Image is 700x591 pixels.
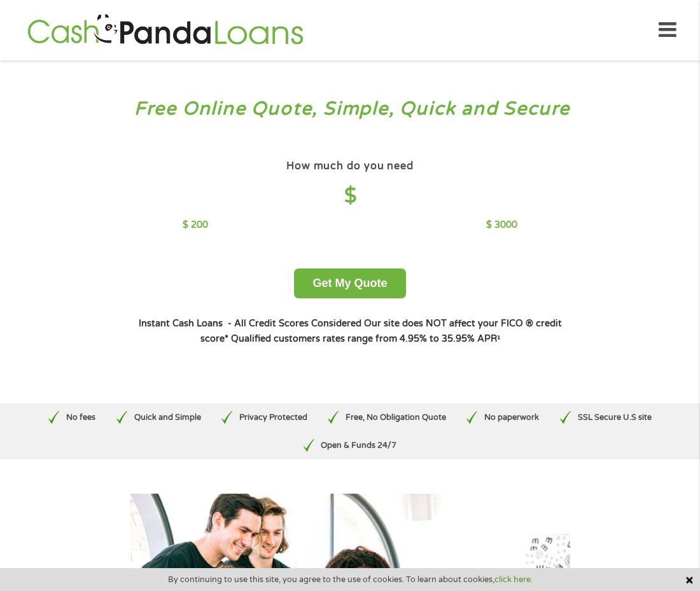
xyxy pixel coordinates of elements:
[486,218,517,232] p: $ 3000
[183,183,517,209] h4: $
[346,412,446,424] p: Free, No Obligation Quote
[66,412,95,424] p: No fees
[200,318,562,344] strong: Our site does NOT affect your FICO ® credit score*
[231,333,500,344] strong: Qualified customers rates range from 4.95% to 35.95% APR¹
[24,12,307,48] img: GetLoanNow Logo
[139,318,361,329] strong: Instant Cash Loans - All Credit Scores Considered
[37,97,664,121] h3: Free Online Quote, Simple, Quick and Secure
[134,412,201,424] p: Quick and Simple
[294,268,405,298] button: Get My Quote
[321,440,396,452] p: Open & Funds 24/7
[239,412,307,424] p: Privacy Protected
[183,218,208,232] p: $ 200
[484,412,539,424] p: No paperwork
[286,160,414,173] h4: How much do you need
[578,412,652,424] p: SSL Secure U.S site
[168,575,533,584] span: By continuing to use this site, you agree to the use of cookies. To learn about cookies,
[494,574,533,585] a: click here.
